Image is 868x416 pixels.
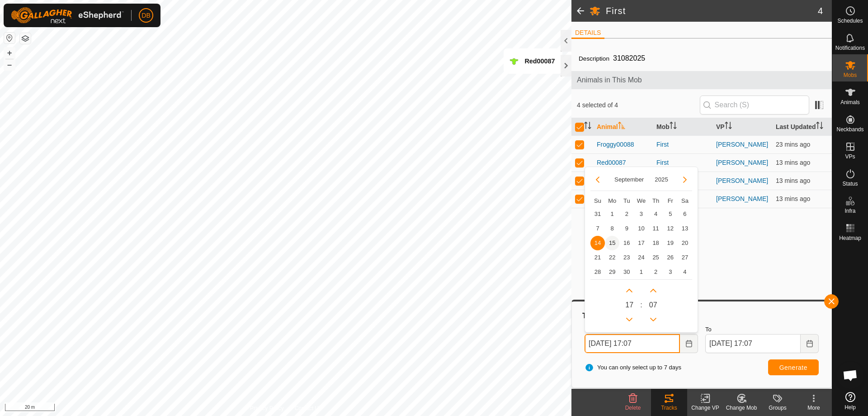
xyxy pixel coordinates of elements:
td: 21 [590,250,605,265]
a: Help [832,388,868,414]
span: 15 [605,236,619,250]
label: Description [579,55,609,62]
div: Choose Date [585,167,698,333]
span: 27 [678,250,692,265]
span: DB [142,11,150,20]
td: 12 [663,221,678,236]
td: 10 [634,221,648,236]
td: 22 [605,250,619,265]
td: 1 [634,265,648,279]
a: [PERSON_NAME] [716,177,768,184]
button: Reset Map [4,33,15,43]
span: Red00087 [597,158,626,167]
td: 29 [605,265,619,279]
p-button: Next Minute [646,283,660,298]
td: 19 [663,236,678,250]
div: Tracks [581,311,822,321]
div: First [656,158,709,167]
td: 2 [619,207,634,221]
td: 30 [619,265,634,279]
th: Animal [593,118,653,136]
button: Choose Date [801,334,819,353]
button: – [4,59,15,70]
button: Choose Date [680,334,698,353]
span: 15 Sept 2025, 4:44 pm [776,141,810,148]
td: 14 [590,236,605,250]
span: 7 [590,221,605,236]
span: 16 [619,236,634,250]
td: 23 [619,250,634,265]
button: + [4,48,15,58]
a: [PERSON_NAME] [716,159,768,166]
td: 18 [649,236,663,250]
p-button: Previous Hour [622,312,637,327]
span: Froggy00088 [597,140,634,149]
td: 1 [605,207,619,221]
button: Choose Year [651,174,672,185]
button: Choose Month [611,174,647,185]
p-button: Previous Minute [646,312,660,327]
span: Animals in This Mob [577,75,826,86]
span: Animals [840,100,860,105]
li: DETAILS [571,28,604,39]
td: 4 [678,265,692,279]
p-sorticon: Activate to sort [670,123,677,130]
span: Mobs [844,72,857,78]
td: 6 [678,207,692,221]
p-sorticon: Activate to sort [816,123,823,130]
div: Change VP [687,404,723,412]
span: 17 [634,236,648,250]
span: VPs [845,154,855,159]
span: 11 [649,221,663,236]
span: 15 Sept 2025, 4:54 pm [776,159,810,166]
td: 4 [649,207,663,221]
button: Generate [768,359,819,375]
span: 4 selected of 4 [577,100,700,110]
span: 9 [619,221,634,236]
th: Last Updated [772,118,832,136]
a: Contact Us [295,404,321,412]
span: 17 [625,300,633,311]
div: Groups [759,404,796,412]
span: Infra [844,208,855,214]
td: 13 [678,221,692,236]
span: Sa [681,197,689,204]
span: Heatmap [839,235,861,241]
img: Gallagher Logo [11,7,124,24]
span: We [637,197,646,204]
label: To [705,325,819,334]
span: 28 [590,265,605,279]
div: First [656,140,709,149]
td: 20 [678,236,692,250]
td: 3 [634,207,648,221]
div: Change Mob [723,404,759,412]
td: 31 [590,207,605,221]
td: 5 [663,207,678,221]
span: 24 [634,250,648,265]
span: Red00087 [524,57,555,65]
span: You can only select up to 7 days [585,363,681,372]
div: More [796,404,832,412]
span: : [640,300,642,311]
td: 2 [649,265,663,279]
span: Th [652,197,659,204]
span: 3 [663,265,678,279]
td: 8 [605,221,619,236]
p-sorticon: Activate to sort [725,123,732,130]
